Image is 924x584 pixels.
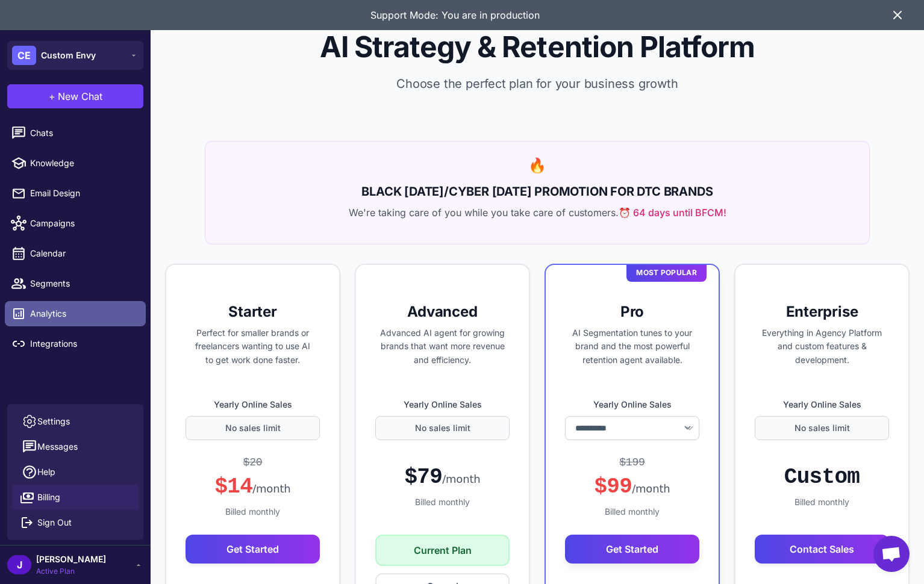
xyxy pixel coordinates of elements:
span: No sales limit [794,421,850,435]
span: + [49,89,55,104]
a: Segments [5,271,146,296]
p: Advanced AI agent for growing brands that want more revenue and efficiency. [375,326,510,367]
h1: AI Strategy & Retention Platform [170,29,905,65]
button: Get Started [186,535,320,564]
span: Custom Envy [41,49,96,62]
span: ⏰ 64 days until BFCM! [619,205,726,220]
div: Custom [784,464,860,491]
span: [PERSON_NAME] [36,553,106,566]
p: Perfect for smaller brands or freelancers wanting to use AI to get work done faster. [186,326,320,367]
span: Analytics [30,307,136,320]
span: Chats [30,126,136,140]
div: Billed monthly [565,505,699,518]
label: Yearly Online Sales [565,398,699,411]
span: 🔥 [528,157,546,174]
div: $99 [594,473,670,500]
a: Calendar [5,241,146,266]
div: J [7,555,31,574]
button: Messages [12,434,139,459]
p: Choose the perfect plan for your business growth [170,75,905,93]
div: $199 [619,455,645,471]
p: AI Segmentation tunes to your brand and the most powerful retention agent available. [565,326,699,367]
span: Help [37,465,55,479]
button: Get Started [565,535,699,564]
span: Active Plan [36,566,106,577]
button: Sign Out [12,510,139,535]
div: Open chat [873,536,910,572]
span: Settings [37,415,70,428]
span: Calendar [30,247,136,260]
a: Chats [5,120,146,146]
span: /month [252,482,290,495]
span: Campaigns [30,217,136,230]
h2: BLACK [DATE]/CYBER [DATE] PROMOTION FOR DTC BRANDS [220,182,855,200]
div: $20 [243,455,263,471]
a: Analytics [5,301,146,326]
div: Billed monthly [375,495,510,509]
div: $14 [214,473,290,500]
span: /month [632,482,670,495]
p: We're taking care of you while you take care of customers. [220,205,855,220]
h3: Pro [565,302,699,322]
span: Messages [37,440,78,453]
button: Contact Sales [755,535,889,564]
label: Yearly Online Sales [375,398,510,411]
div: CE [12,46,36,65]
span: Sign Out [37,516,72,529]
button: +New Chat [7,84,143,108]
a: Integrations [5,331,146,356]
div: $79 [404,464,480,491]
span: No sales limit [415,421,470,435]
a: Email Design [5,181,146,206]
span: Segments [30,277,136,290]
a: Knowledge [5,151,146,176]
span: Knowledge [30,157,136,170]
span: /month [442,473,480,485]
span: Integrations [30,337,136,350]
a: Help [12,459,139,485]
label: Yearly Online Sales [186,398,320,411]
button: CECustom Envy [7,41,143,70]
button: Current Plan [375,535,510,566]
h3: Enterprise [755,302,889,322]
h3: Advanced [375,302,510,322]
div: Billed monthly [186,505,320,518]
div: Billed monthly [755,495,889,509]
span: Email Design [30,187,136,200]
p: Everything in Agency Platform and custom features & development. [755,326,889,367]
span: New Chat [58,89,102,104]
label: Yearly Online Sales [755,398,889,411]
a: Campaigns [5,211,146,236]
div: Most Popular [626,264,707,282]
h3: Starter [186,302,320,322]
span: Billing [37,491,60,504]
span: No sales limit [225,421,281,435]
